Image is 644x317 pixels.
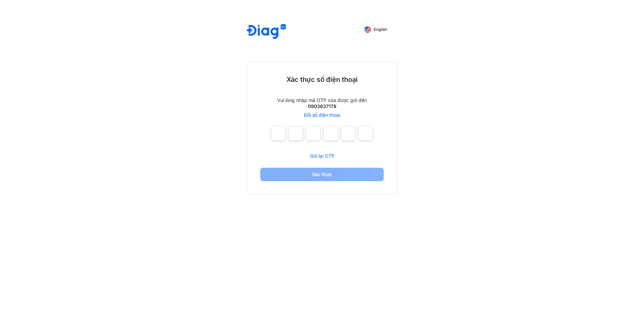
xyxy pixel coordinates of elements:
[286,75,358,84] div: Xác thực số điện thoại
[374,27,387,32] span: English
[364,26,371,33] img: English
[247,24,286,40] img: logo
[308,103,336,109] div: 0903637178
[304,112,340,118] a: Đổi số điện thoại
[360,24,392,35] button: English
[260,168,384,181] button: Xác thực
[310,153,334,159] span: Gửi lại OTP
[277,97,367,103] div: Vui lòng nhập mã OTP vừa được gửi đến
